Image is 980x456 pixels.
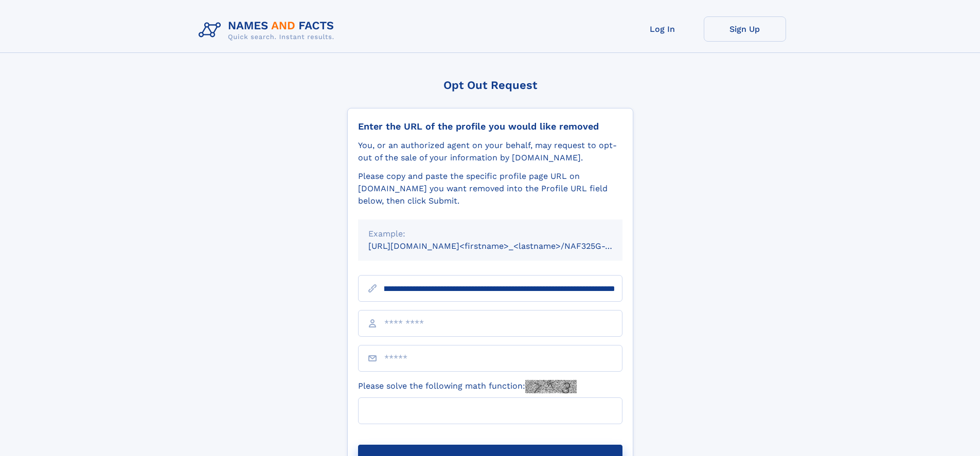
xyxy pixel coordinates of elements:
[358,380,577,393] label: Please solve the following math function:
[621,16,704,42] a: Log In
[368,241,642,251] small: [URL][DOMAIN_NAME]<firstname>_<lastname>/NAF325G-xxxxxxxx
[347,79,633,92] div: Opt Out Request
[358,139,622,164] div: You, or an authorized agent on your behalf, may request to opt-out of the sale of your informatio...
[704,16,786,42] a: Sign Up
[368,228,612,240] div: Example:
[358,121,622,132] div: Enter the URL of the profile you would like removed
[358,170,622,207] div: Please copy and paste the specific profile page URL on [DOMAIN_NAME] you want removed into the Pr...
[194,16,343,44] img: Logo Names and Facts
